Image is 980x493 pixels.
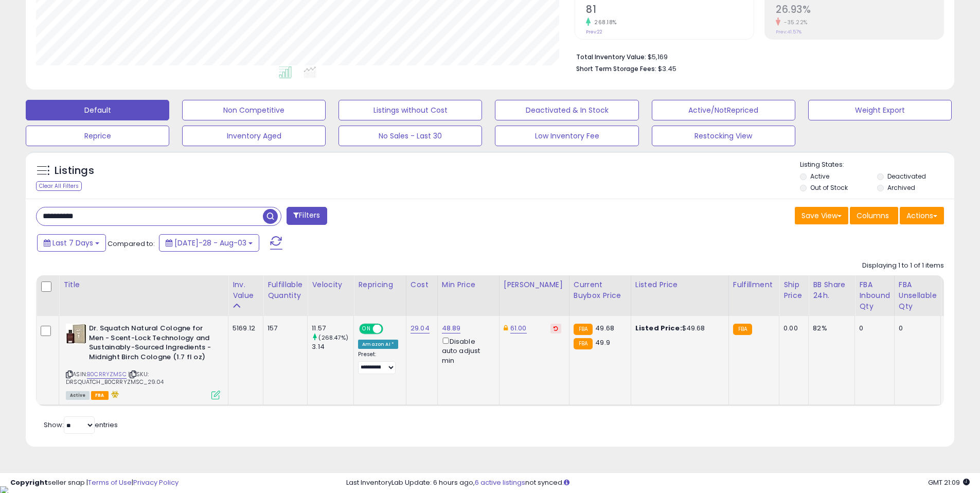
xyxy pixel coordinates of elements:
div: ASIN: [66,324,220,398]
small: Prev: 41.57% [776,29,801,35]
button: Columns [850,207,898,224]
span: Last 7 Days [52,238,93,248]
a: 48.89 [442,323,461,333]
button: Inventory Aged [182,126,326,146]
div: Clear All Filters [36,181,82,191]
label: Out of Stock [810,183,848,192]
b: Dr. Squatch Natural Cologne for Men - Scent-Lock Technology and Sustainably-Sourced Ingredients -... [89,324,214,364]
div: Title [63,279,224,290]
div: 3.14 [312,342,353,351]
button: Default [26,100,169,120]
div: Cost [411,279,433,290]
div: 5169.12 [233,324,255,333]
span: Columns [857,210,889,221]
div: Listed Price [635,279,724,290]
div: $49.68 [635,324,721,333]
a: 6 active listings [475,478,525,487]
span: 49.68 [595,323,614,333]
div: Disable auto adjust min [442,336,491,365]
div: Repricing [358,279,402,290]
li: $5,169 [576,50,936,62]
button: Active/NotRepriced [652,100,795,120]
span: All listings currently available for purchase on Amazon [66,391,90,400]
span: 49.9 [595,338,610,347]
span: Compared to: [108,239,155,249]
div: FBA Unsellable Qty [899,279,937,312]
div: Current Buybox Price [574,279,627,301]
button: Low Inventory Fee [495,126,638,146]
strong: Copyright [10,478,48,487]
span: | SKU: DRSQUATCH_B0CRRYZMSC_29.04 [66,370,164,385]
small: (268.47%) [318,333,348,342]
p: Listing States: [800,160,954,170]
button: Last 7 Days [37,234,106,252]
button: Weight Export [808,100,952,120]
small: FBA [733,324,752,335]
span: Show: entries [44,420,118,430]
button: Listings without Cost [338,100,482,120]
button: Actions [900,207,944,224]
a: 61.00 [510,323,527,333]
img: 41ycl9OJCUL._SL40_.jpg [66,324,86,344]
div: Ship Price [783,279,804,301]
div: FBA inbound Qty [859,279,890,312]
button: Filters [287,207,327,225]
a: Terms of Use [88,478,132,487]
div: 0.00 [783,324,800,333]
button: Deactivated & In Stock [495,100,638,120]
div: Min Price [442,279,495,290]
div: Fulfillment [733,279,775,290]
div: Fulfillable Quantity [268,279,303,301]
b: Short Term Storage Fees: [576,64,656,73]
button: Non Competitive [182,100,326,120]
div: Last InventoryLab Update: 6 hours ago, not synced. [346,478,970,488]
span: OFF [382,325,398,333]
small: -35.22% [780,19,808,26]
span: 2025-08-11 21:09 GMT [928,478,970,487]
div: Preset: [358,351,398,374]
div: Inv. value [233,279,259,301]
div: Velocity [312,279,349,290]
h5: Listings [55,164,94,178]
button: Reprice [26,126,169,146]
div: BB Share 24h. [813,279,850,301]
div: 82% [813,324,847,333]
div: 0 [899,324,933,333]
span: ON [360,325,373,333]
small: FBA [574,324,593,335]
a: B0CRRYZMSC [87,370,127,379]
b: Total Inventory Value: [576,52,646,61]
b: Listed Price: [635,323,682,333]
label: Deactivated [887,172,926,181]
span: $3.45 [658,64,676,74]
div: 157 [268,324,299,333]
label: Archived [887,183,915,192]
div: Amazon AI * [358,340,398,349]
div: 0 [859,324,886,333]
span: FBA [91,391,109,400]
small: Prev: 22 [586,29,602,35]
small: FBA [574,338,593,349]
span: [DATE]-28 - Aug-03 [174,238,246,248]
button: No Sales - Last 30 [338,126,482,146]
a: Privacy Policy [133,478,179,487]
button: Save View [795,207,848,224]
button: [DATE]-28 - Aug-03 [159,234,259,252]
a: 29.04 [411,323,430,333]
small: 268.18% [591,19,617,26]
div: [PERSON_NAME] [504,279,565,290]
label: Active [810,172,829,181]
button: Restocking View [652,126,795,146]
i: hazardous material [109,391,119,398]
div: Displaying 1 to 1 of 1 items [862,261,944,271]
div: 11.57 [312,324,353,333]
h2: 26.93% [776,4,943,17]
h2: 81 [586,4,754,17]
div: seller snap | | [10,478,179,488]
